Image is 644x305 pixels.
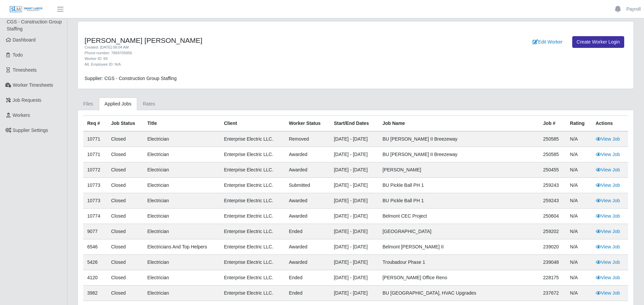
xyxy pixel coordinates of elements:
a: View Job [596,259,620,265]
td: Closed [107,131,143,147]
td: Enterprise Electric LLC. [220,178,285,193]
span: Job Requests [13,97,42,103]
td: BU Pickle Ball PH 1 [378,193,539,209]
td: ended [285,224,330,239]
td: [GEOGRAPHIC_DATA] [378,224,539,239]
a: View Job [596,152,620,157]
h4: [PERSON_NAME] [PERSON_NAME] [85,36,397,45]
a: Edit Worker [528,36,567,48]
td: 250585 [539,147,566,162]
th: Actions [592,116,628,132]
td: N/A [566,239,591,255]
td: Closed [107,178,143,193]
th: Job Name [378,116,539,132]
a: View Job [596,229,620,234]
td: 259243 [539,193,566,209]
td: 10773 [83,193,107,209]
span: Todo [13,52,23,58]
td: awarded [285,209,330,224]
td: Enterprise Electric LLC. [220,255,285,270]
th: Rating [566,116,591,132]
td: 10774 [83,209,107,224]
td: 4120 [83,270,107,286]
td: 237672 [539,286,566,301]
td: Troubadour Phase 1 [378,255,539,270]
td: removed [285,131,330,147]
td: awarded [285,162,330,178]
td: Electrician [143,286,220,301]
td: [DATE] - [DATE] [330,193,378,209]
td: 3982 [83,286,107,301]
a: Create Worker Login [572,36,624,48]
a: View Job [596,167,620,172]
td: Enterprise Electric LLC. [220,209,285,224]
td: Electrician [143,131,220,147]
td: Electricians and Top Helpers [143,239,220,255]
td: [DATE] - [DATE] [330,239,378,255]
td: N/A [566,193,591,209]
td: BU [PERSON_NAME] II Breezeway [378,131,539,147]
td: Enterprise Electric LLC. [220,286,285,301]
td: N/A [566,131,591,147]
th: Job # [539,116,566,132]
td: Enterprise Electric LLC. [220,162,285,178]
td: Electrician [143,162,220,178]
td: 259202 [539,224,566,239]
td: Electrician [143,255,220,270]
td: Enterprise Electric LLC. [220,224,285,239]
td: awarded [285,193,330,209]
a: Payroll [626,6,641,13]
th: Start/End Dates [330,116,378,132]
td: Electrician [143,270,220,286]
a: Files [77,97,99,110]
td: submitted [285,178,330,193]
div: Alt. Employee ID: N/A [85,62,397,67]
th: Client [220,116,285,132]
td: N/A [566,147,591,162]
td: N/A [566,224,591,239]
a: View Job [596,213,620,219]
td: 228175 [539,270,566,286]
a: View Job [596,136,620,142]
td: N/A [566,178,591,193]
a: Rates [137,97,161,110]
a: View Job [596,290,620,296]
td: [DATE] - [DATE] [330,131,378,147]
td: BU [GEOGRAPHIC_DATA], HVAC Upgrades [378,286,539,301]
td: Electrician [143,209,220,224]
span: Worker Timesheets [13,82,53,88]
a: View Job [596,182,620,188]
td: 6546 [83,239,107,255]
td: N/A [566,162,591,178]
td: Enterprise Electric LLC. [220,193,285,209]
td: Enterprise Electric LLC. [220,131,285,147]
a: View Job [596,244,620,249]
td: [PERSON_NAME] Office Reno [378,270,539,286]
a: Applied Jobs [99,97,137,110]
td: [DATE] - [DATE] [330,162,378,178]
td: Belmont [PERSON_NAME] II [378,239,539,255]
td: 10772 [83,162,107,178]
td: Electrician [143,147,220,162]
td: 239048 [539,255,566,270]
span: CGS - Construction Group Staffing [7,19,62,31]
td: Enterprise Electric LLC. [220,147,285,162]
td: [DATE] - [DATE] [330,286,378,301]
th: Title [143,116,220,132]
td: N/A [566,255,591,270]
th: Worker Status [285,116,330,132]
td: Belmont CEC Project [378,209,539,224]
td: Closed [107,162,143,178]
td: [DATE] - [DATE] [330,224,378,239]
td: awarded [285,239,330,255]
td: Closed [107,193,143,209]
td: 9077 [83,224,107,239]
td: 259243 [539,178,566,193]
th: Req # [83,116,107,132]
td: BU Pickle Ball PH 1 [378,178,539,193]
td: Closed [107,224,143,239]
td: Closed [107,286,143,301]
td: Closed [107,209,143,224]
td: BU [PERSON_NAME] II Breezeway [378,147,539,162]
td: ended [285,286,330,301]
